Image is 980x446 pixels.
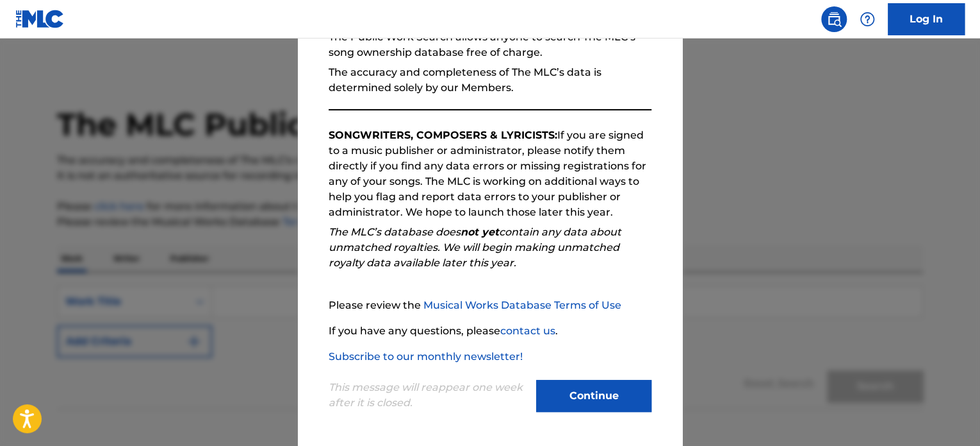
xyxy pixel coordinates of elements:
[888,3,965,35] a: Log In
[860,12,875,27] img: help
[329,129,557,141] strong: SONGWRITERS, COMPOSERS & LYRICISTS:
[329,226,621,269] em: The MLC’s database does contain any data about unmatched royalties. We will begin making unmatche...
[329,380,528,411] p: This message will reappear one week after it is closed.
[329,323,651,339] p: If you have any questions, please .
[329,30,651,60] p: The Public Work Search allows anyone to search The MLC’s song ownership database free of charge.
[821,6,847,32] a: Public Search
[329,298,651,313] p: Please review the
[423,299,621,311] a: Musical Works Database Terms of Use
[461,226,499,238] strong: not yet
[826,12,842,27] img: search
[329,65,651,96] p: The accuracy and completeness of The MLC’s data is determined solely by our Members.
[15,10,65,28] img: MLC Logo
[916,384,980,446] iframe: Chat Widget
[500,325,555,337] a: contact us
[329,350,523,363] a: Subscribe to our monthly newsletter!
[854,6,880,32] div: Help
[329,128,651,220] p: If you are signed to a music publisher or administrator, please notify them directly if you find ...
[536,380,651,412] button: Continue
